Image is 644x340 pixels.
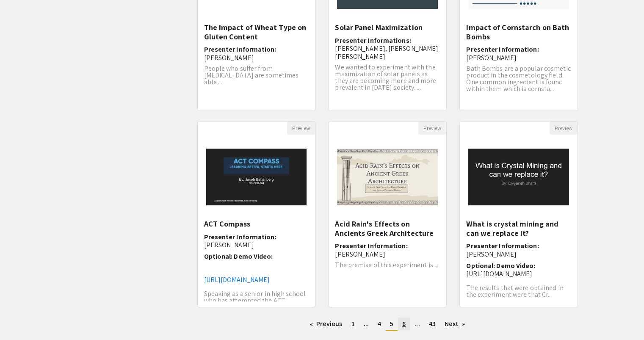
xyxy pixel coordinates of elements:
[335,260,438,269] span: The premise of this experiment is ...
[335,64,440,91] p: We wanted to experiment with the maximization of solar panels as they are becoming more and more ...
[335,23,440,32] h5: Solar Panel Maximization
[204,64,299,86] span: People who suffer from [MEDICAL_DATA] are sometimes able ...
[287,122,315,135] button: Preview
[459,121,578,307] div: Open Presentation <p>What is crystal mining and can we replace it?</p>
[466,283,563,299] span: The results that were obtained in the experiment were that Cr...
[329,140,446,214] img: <p>Acid Rain's Effects on Ancients Greek Architecture</p>
[335,44,438,61] span: [PERSON_NAME], [PERSON_NAME] [PERSON_NAME]
[204,252,273,261] span: Optional: Demo Video:
[466,250,516,259] span: [PERSON_NAME]
[204,219,309,229] h5: ACT Compass
[306,318,347,330] a: Previous page
[204,53,254,62] span: [PERSON_NAME]
[335,242,440,258] h6: Presenter Information:
[550,122,578,135] button: Preview
[418,122,446,135] button: Preview
[335,250,385,259] span: [PERSON_NAME]
[335,36,440,61] h6: Presenter Informations:
[466,53,516,62] span: [PERSON_NAME]
[466,261,535,270] span: Optional: Demo Video:
[378,319,381,328] span: 4
[466,65,571,92] p: Bath Bombs are a popular cosmetic product in the cosmetology field. One common ingredient is foun...
[364,319,369,328] span: ...
[466,45,571,61] h6: Presenter Information:
[204,240,254,249] span: [PERSON_NAME]
[204,233,309,249] h6: Presenter Information:
[466,270,571,278] p: [URL][DOMAIN_NAME]
[204,289,306,305] span: Speaking as a senior in high school who has attempted the ACT...
[351,319,355,328] span: 1
[460,140,578,214] img: <p>What is crystal mining and can we replace it?</p>
[198,140,315,214] img: <p>ACT Compass</p>
[204,275,270,284] a: [URL][DOMAIN_NAME]
[440,318,470,330] a: Next page
[466,219,571,238] h5: What is crystal mining and can we replace it?
[402,319,406,328] span: 6
[466,23,571,41] h5: Impact of Cornstarch on Bath Bombs
[415,319,420,328] span: ...
[429,319,436,328] span: 43
[328,121,447,307] div: Open Presentation <p>Acid Rain's Effects on Ancients Greek Architecture</p>
[466,242,571,258] h6: Presenter Information:
[197,318,578,331] ul: Pagination
[204,23,309,41] h5: The Impact of Wheat Type on Gluten Content
[197,121,316,307] div: Open Presentation <p>ACT Compass</p>
[335,219,440,238] h5: Acid Rain's Effects on Ancients Greek Architecture
[390,319,393,328] span: 5
[204,45,309,61] h6: Presenter Information:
